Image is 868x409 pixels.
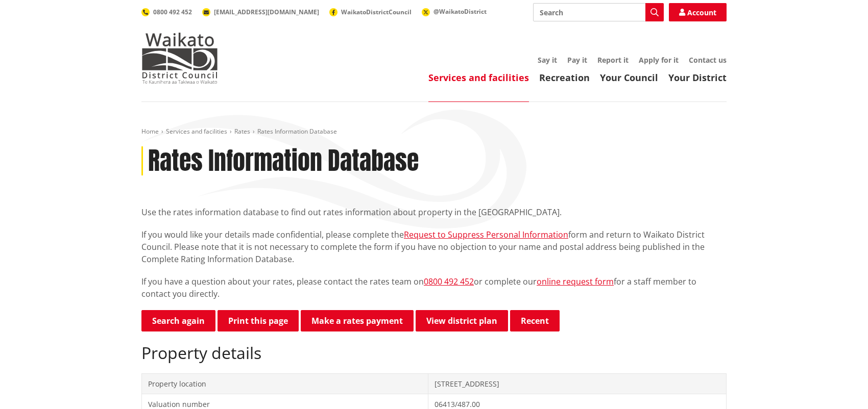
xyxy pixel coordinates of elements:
[537,276,614,287] a: online request form
[214,8,319,16] span: [EMAIL_ADDRESS][DOMAIN_NAME]
[141,33,218,84] img: Waikato District Council - Te Kaunihera aa Takiwaa o Waikato
[424,276,474,287] a: 0800 492 452
[538,55,557,65] a: Say it
[510,310,560,331] button: Recent
[301,310,414,331] a: Make a rates payment
[142,373,428,394] td: Property location
[416,310,508,331] a: View district plan
[141,228,727,265] p: If you would like your details made confidential, please complete the form and return to Waikato ...
[202,8,319,16] a: [EMAIL_ADDRESS][DOMAIN_NAME]
[218,310,299,331] button: Print this page
[669,3,727,21] a: Account
[597,55,629,65] a: Report it
[668,71,727,84] a: Your District
[141,127,159,136] a: Home
[141,8,192,16] a: 0800 492 452
[428,373,726,394] td: [STREET_ADDRESS]
[234,127,250,136] a: Rates
[141,310,215,331] a: Search again
[689,55,727,65] a: Contact us
[404,229,568,240] a: Request to Suppress Personal Information
[567,55,587,65] a: Pay it
[600,71,658,84] a: Your Council
[428,71,529,84] a: Services and facilities
[422,7,487,16] a: @WaikatoDistrict
[166,127,227,136] a: Services and facilities
[533,3,664,21] input: Search input
[257,127,337,136] span: Rates Information Database
[639,55,679,65] a: Apply for it
[141,275,727,300] p: If you have a question about your rates, please contact the rates team on or complete our for a s...
[141,127,727,136] nav: breadcrumb
[329,8,412,16] a: WaikatoDistrictCouncil
[433,7,487,16] span: @WaikatoDistrict
[141,206,727,218] p: Use the rates information database to find out rates information about property in the [GEOGRAPHI...
[341,8,412,16] span: WaikatoDistrictCouncil
[141,343,727,363] h2: Property details
[539,71,590,84] a: Recreation
[153,8,192,16] span: 0800 492 452
[148,146,419,176] h1: Rates Information Database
